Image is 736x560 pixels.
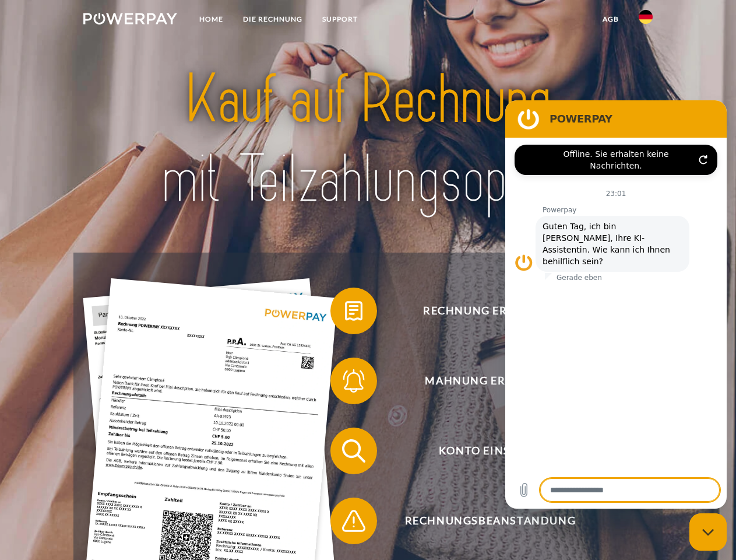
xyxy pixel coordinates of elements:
[347,428,633,474] span: Konto einsehen
[339,366,368,395] img: qb_bell.svg
[593,9,629,30] a: agb
[339,296,368,325] img: qb_bill.svg
[347,358,633,404] span: Mahnung erhalten?
[330,428,633,474] button: Konto einsehen
[505,100,727,509] iframe: Messaging-Fenster
[312,9,368,30] a: SUPPORT
[339,436,368,466] img: qb_search.svg
[347,288,633,334] span: Rechnung erhalten?
[330,288,633,334] button: Rechnung erhalten?
[347,498,633,544] span: Rechnungsbeanstandung
[189,9,233,30] a: Home
[639,10,653,24] img: de
[111,56,625,223] img: title-powerpay_de.svg
[330,358,633,404] button: Mahnung erhalten?
[83,13,177,24] img: logo-powerpay-white.svg
[689,513,727,551] iframe: Schaltfläche zum Öffnen des Messaging-Fensters; Konversation läuft
[330,498,633,544] button: Rechnungsbeanstandung
[233,9,312,30] a: DIE RECHNUNG
[339,506,368,535] img: qb_warning.svg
